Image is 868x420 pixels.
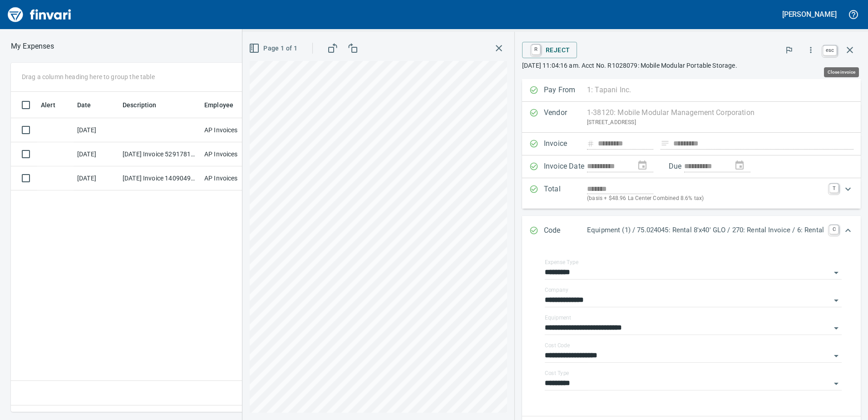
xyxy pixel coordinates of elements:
a: T [829,184,838,193]
p: Equipment (1) / 75.024045: Rental 8'x40' GLO / 270: Rental Invoice / 6: Rental [587,225,824,235]
td: AP Invoices [201,166,269,190]
span: Date [77,100,91,110]
button: Open [830,266,843,279]
a: R [532,45,540,55]
button: [PERSON_NAME] [780,7,839,21]
p: (basis + $48.96 La Center Combined 8.6% tax) [587,194,824,203]
label: Expense Type [545,260,578,265]
td: [DATE] [74,118,119,142]
button: Page 1 of 1 [247,40,301,57]
button: Open [830,377,843,390]
span: Alert [41,100,55,110]
div: Expand [522,178,861,209]
button: Open [830,322,843,335]
label: Cost Code [545,343,570,348]
td: [DATE] [74,166,119,190]
td: AP Invoices [201,142,269,166]
nav: breadcrumb [11,41,54,52]
a: esc [823,45,837,55]
span: Employee [204,100,245,110]
a: C [829,225,838,234]
p: Total [544,184,587,203]
span: Description [123,100,168,110]
button: Open [830,350,843,362]
label: Equipment [545,315,571,320]
img: Finvari [5,4,74,25]
p: Drag a column heading here to group the table [22,72,155,81]
span: Date [77,100,103,110]
p: Code [544,225,587,237]
label: Cost Type [545,370,569,376]
span: Reject [529,42,570,58]
span: Employee [204,100,233,110]
span: Alert [41,100,67,110]
td: [DATE] [74,142,119,166]
div: Expand [522,216,861,246]
h5: [PERSON_NAME] [782,10,837,19]
td: [DATE] Invoice 5291781444 from Vestis (1-10070) [119,142,201,166]
span: Page 1 of 1 [251,43,297,54]
p: [DATE] 11:04:16 am. Acct No. R1028079: Mobile Modular Portable Storage. [522,61,861,70]
span: Description [123,100,157,110]
button: RReject [522,42,577,58]
td: AP Invoices [201,118,269,142]
p: My Expenses [11,41,54,52]
button: Open [830,294,843,307]
label: Company [545,287,568,293]
td: [DATE] Invoice 140904900050925 from City Of [GEOGRAPHIC_DATA] (1-10175) [119,166,201,190]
